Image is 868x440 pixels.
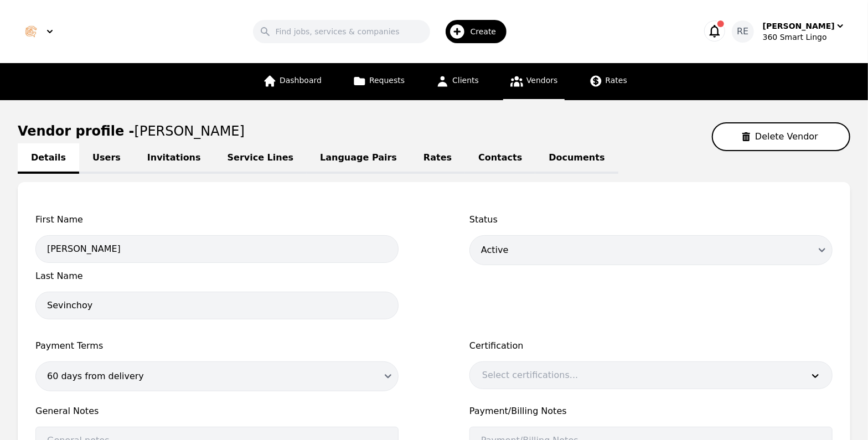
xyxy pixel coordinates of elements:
[253,20,430,43] input: Find jobs, services & companies
[503,63,564,100] a: Vendors
[135,123,245,139] span: [PERSON_NAME]
[35,213,399,226] span: First Name
[606,76,627,85] span: Rates
[35,292,399,319] input: Last Name
[134,143,214,174] a: Invitations
[280,76,322,85] span: Dashboard
[465,143,535,174] a: Contacts
[307,143,410,174] a: Language Pairs
[471,26,504,37] span: Create
[430,15,514,48] button: Create
[469,339,833,353] label: Certification
[369,76,405,85] span: Requests
[256,63,328,100] a: Dashboard
[452,76,479,85] span: Clients
[35,270,399,283] span: Last Name
[18,123,245,139] h1: Vendor profile -
[214,143,307,174] a: Service Lines
[429,63,485,100] a: Clients
[737,25,748,38] span: RE
[526,76,557,85] span: Vendors
[712,122,850,151] button: Delete Vendor
[35,405,399,418] span: General Notes
[35,235,399,263] input: First Name
[582,63,634,100] a: Rates
[410,143,465,174] a: Rates
[79,143,134,174] a: Users
[22,23,40,40] img: Logo
[732,20,846,43] button: RE[PERSON_NAME]360 Smart Lingo
[346,63,411,100] a: Requests
[35,339,399,353] span: Payment Terms
[469,405,833,418] span: Payment/Billing Notes
[763,32,846,43] div: 360 Smart Lingo
[469,213,833,226] span: Status
[763,20,835,32] div: [PERSON_NAME]
[535,143,618,174] a: Documents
